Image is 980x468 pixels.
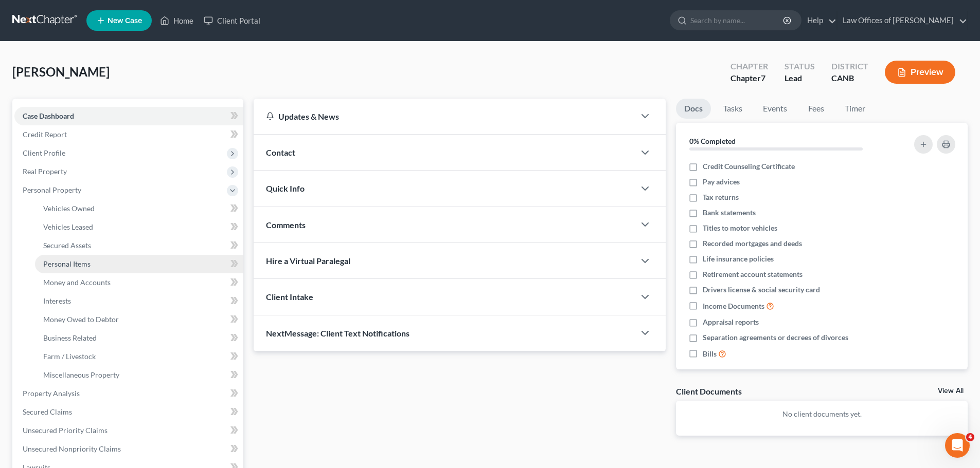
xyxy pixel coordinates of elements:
[831,72,868,84] div: CANB
[785,61,815,72] div: Status
[703,161,795,172] span: Credit Counseling Certificate
[14,403,243,421] a: Secured Claims
[43,259,91,268] span: Personal Items
[703,301,764,311] span: Income Documents
[43,296,71,305] span: Interests
[199,11,265,30] a: Client Portal
[761,73,765,83] span: 7
[755,99,795,119] a: Events
[266,147,295,157] span: Contact
[23,426,108,435] span: Unsecured Priority Claims
[35,329,243,347] a: Business Related
[266,328,409,338] span: NextMessage: Client Text Notifications
[35,273,243,292] a: Money and Accounts
[676,386,742,397] div: Client Documents
[35,255,243,273] a: Personal Items
[43,222,93,231] span: Vehicles Leased
[836,99,874,119] a: Timer
[35,310,243,329] a: Money Owed to Debtor
[43,333,97,342] span: Business Related
[43,278,111,287] span: Money and Accounts
[703,192,739,202] span: Tax returns
[266,292,313,302] span: Client Intake
[43,241,91,250] span: Secured Assets
[14,125,243,144] a: Credit Report
[12,64,110,79] span: [PERSON_NAME]
[43,204,95,213] span: Vehicles Owned
[838,11,967,30] a: Law Offices of [PERSON_NAME]
[14,107,243,125] a: Case Dashboard
[730,61,768,72] div: Chapter
[43,370,119,379] span: Miscellaneous Property
[155,11,199,30] a: Home
[703,332,848,343] span: Separation agreements or decrees of divorces
[703,349,717,359] span: Bills
[885,61,955,84] button: Preview
[703,317,759,327] span: Appraisal reports
[703,223,777,233] span: Titles to motor vehicles
[23,407,72,416] span: Secured Claims
[108,17,142,25] span: New Case
[684,409,959,419] p: No client documents yet.
[23,111,74,120] span: Case Dashboard
[802,11,836,30] a: Help
[938,387,964,395] a: View All
[715,99,751,119] a: Tasks
[966,433,974,441] span: 4
[23,389,80,398] span: Property Analysis
[703,254,774,264] span: Life insurance policies
[35,366,243,384] a: Miscellaneous Property
[831,61,868,72] div: District
[23,167,67,176] span: Real Property
[23,185,81,194] span: Personal Property
[14,421,243,440] a: Unsecured Priority Claims
[703,208,756,218] span: Bank statements
[266,111,622,122] div: Updates & News
[703,177,740,187] span: Pay advices
[14,440,243,458] a: Unsecured Nonpriority Claims
[35,218,243,236] a: Vehicles Leased
[690,11,785,30] input: Search by name...
[799,99,832,119] a: Fees
[730,72,768,84] div: Chapter
[35,236,243,255] a: Secured Assets
[689,137,736,145] strong: 0% Completed
[945,433,970,458] iframe: Intercom live chat
[35,199,243,218] a: Vehicles Owned
[35,347,243,366] a: Farm / Livestock
[23,130,67,139] span: Credit Report
[23,148,65,157] span: Client Profile
[266,256,350,266] span: Hire a Virtual Paralegal
[266,220,306,230] span: Comments
[35,292,243,310] a: Interests
[676,99,711,119] a: Docs
[703,269,803,279] span: Retirement account statements
[703,238,802,249] span: Recorded mortgages and deeds
[23,444,121,453] span: Unsecured Nonpriority Claims
[785,72,815,84] div: Lead
[43,352,96,361] span: Farm / Livestock
[703,285,820,295] span: Drivers license & social security card
[43,315,119,324] span: Money Owed to Debtor
[266,183,305,193] span: Quick Info
[14,384,243,403] a: Property Analysis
